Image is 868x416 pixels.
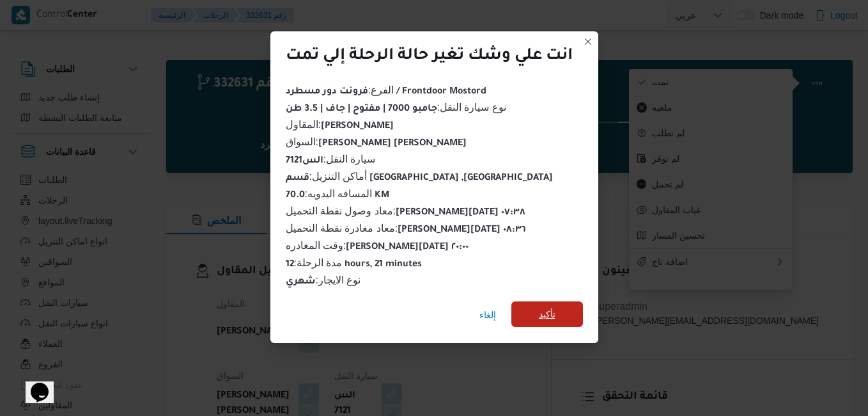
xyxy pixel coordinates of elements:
span: المسافه اليدويه : [286,188,390,199]
span: معاد مغادرة نقطة التحميل : [286,223,527,234]
button: إلغاء [474,302,501,328]
b: فرونت دور مسطرد / Frontdoor Mostord [286,87,486,97]
span: السواق : [286,136,467,147]
button: Closes this modal window [580,34,596,49]
span: معاد وصول نقطة التحميل : [286,205,526,216]
b: 70.0 KM [286,191,390,201]
span: المقاول : [286,119,394,130]
b: شهري [286,277,316,287]
b: [PERSON_NAME] [PERSON_NAME] [318,139,467,149]
div: انت علي وشك تغير حالة الرحلة إلي تمت [286,47,573,67]
b: [PERSON_NAME][DATE] ٠٧:٣٨ [396,208,525,218]
b: جامبو 7000 | مفتوح | جاف | 3.5 طن [286,104,437,115]
span: إلغاء [479,307,496,323]
b: الس7121 [286,156,323,166]
span: نوع الايجار : [286,275,361,285]
b: [PERSON_NAME] [321,122,394,132]
b: [PERSON_NAME][DATE] ٠٨:٣٦ [398,225,526,236]
span: نوع سيارة النقل : [286,102,506,113]
span: سيارة النقل : [286,154,376,164]
b: 12 hours, 21 minutes [286,260,422,270]
iframe: chat widget [13,365,54,403]
span: مدة الرحلة : [286,257,422,268]
b: [PERSON_NAME][DATE] ٢٠:٠٠ [346,243,469,253]
span: وقت المغادره : [286,240,469,251]
span: أماكن التنزيل : [286,171,554,182]
b: قسم [GEOGRAPHIC_DATA] ,[GEOGRAPHIC_DATA] [286,173,554,184]
button: تأكيد [511,301,583,327]
span: تأكيد [539,307,555,322]
span: الفرع : [286,84,486,95]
